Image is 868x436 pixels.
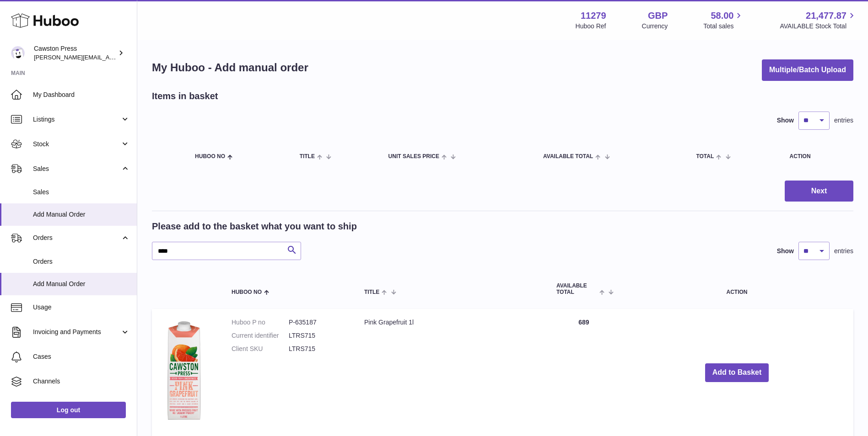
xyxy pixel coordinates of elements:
[780,10,857,31] a: 21,477.87 AVAILABLE Stock Total
[576,22,606,31] div: Huboo Ref
[364,289,379,295] span: Title
[195,154,225,160] span: Huboo no
[834,116,853,125] span: entries
[33,280,130,288] span: Add Manual Order
[33,234,120,242] span: Orders
[289,345,346,353] dd: LTRS715
[556,283,597,295] span: AVAILABLE Total
[232,331,289,340] dt: Current identifier
[232,345,289,353] dt: Client SKU
[703,22,744,31] span: Total sales
[33,140,120,149] span: Stock
[762,59,853,81] button: Multiple/Batch Upload
[300,154,315,160] span: Title
[11,46,25,60] img: thomas.carson@cawstonpress.com
[33,352,130,361] span: Cases
[152,220,357,233] h2: Please add to the basket what you want to ship
[777,247,794,255] label: Show
[33,328,120,336] span: Invoicing and Payments
[790,154,844,160] div: Action
[33,90,130,99] span: My Dashboard
[34,44,116,62] div: Cawston Press
[777,116,794,125] label: Show
[705,363,769,382] button: Add to Basket
[33,377,130,386] span: Channels
[806,10,846,22] span: 21,477.87
[581,10,606,22] strong: 11279
[648,10,668,22] strong: GBP
[289,331,346,340] dd: LTRS715
[703,10,744,31] a: 58.00 Total sales
[780,22,857,31] span: AVAILABLE Stock Total
[620,274,853,304] th: Action
[152,60,308,75] h1: My Huboo - Add manual order
[289,318,346,327] dd: P-635187
[33,257,130,266] span: Orders
[33,115,120,124] span: Listings
[543,154,593,160] span: AVAILABLE Total
[33,303,130,312] span: Usage
[33,188,130,197] span: Sales
[161,318,207,425] img: Pink Grapefruit 1l
[33,165,120,173] span: Sales
[11,402,126,418] a: Log out
[34,53,232,61] span: [PERSON_NAME][EMAIL_ADDRESS][PERSON_NAME][DOMAIN_NAME]
[785,181,853,202] button: Next
[642,22,668,31] div: Currency
[388,154,439,160] span: Unit Sales Price
[696,154,714,160] span: Total
[711,10,733,22] span: 58.00
[33,210,130,219] span: Add Manual Order
[152,90,218,102] h2: Items in basket
[834,247,853,255] span: entries
[232,318,289,327] dt: Huboo P no
[232,289,262,295] span: Huboo no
